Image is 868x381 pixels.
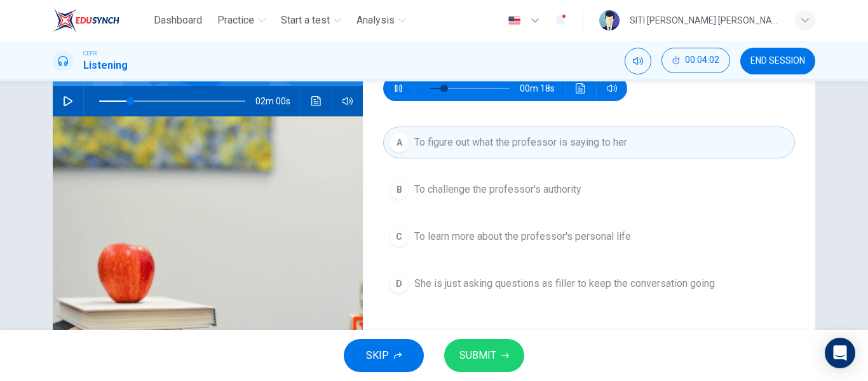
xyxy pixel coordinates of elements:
[825,338,855,368] div: Open Intercom Messenger
[212,9,271,32] button: Practice
[366,347,389,364] span: SKIP
[149,9,207,32] button: Dashboard
[154,13,202,28] span: Dashboard
[459,347,496,364] span: SUBMIT
[444,339,524,372] button: SUBMIT
[661,48,730,74] div: Hide
[306,86,327,116] button: Click to see the audio transcription
[389,226,409,247] div: C
[356,13,395,28] span: Analysis
[414,182,581,197] span: To challenge the professor's authority
[351,9,411,32] button: Analysis
[740,48,815,74] button: END SESSION
[217,13,254,28] span: Practice
[389,179,409,200] div: B
[383,221,795,253] button: CTo learn more about the professor's personal life
[414,135,627,150] span: To figure out what the professor is saying to her
[389,274,409,294] div: D
[83,58,128,73] h1: Listening
[281,13,330,28] span: Start a test
[685,55,719,66] span: 00:04:02
[83,49,97,58] span: CEFR
[625,48,651,74] div: Mute
[255,86,301,116] span: 02m 00s
[276,9,346,32] button: Start a test
[630,13,780,28] div: SITI [PERSON_NAME] [PERSON_NAME]
[53,8,119,33] img: EduSynch logo
[344,339,424,372] button: SKIP
[414,229,631,244] span: To learn more about the professor's personal life
[506,16,522,25] img: en
[661,48,730,73] button: 00:04:02
[383,127,795,158] button: ATo figure out what the professor is saying to her
[383,268,795,300] button: DShe is just asking questions as filler to keep the conversation going
[750,56,805,66] span: END SESSION
[599,10,620,31] img: Profile picture
[389,132,409,153] div: A
[414,276,715,291] span: She is just asking questions as filler to keep the conversation going
[571,76,591,101] button: Click to see the audio transcription
[520,76,565,101] span: 00m 18s
[383,174,795,205] button: BTo challenge the professor's authority
[53,8,149,33] a: EduSynch logo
